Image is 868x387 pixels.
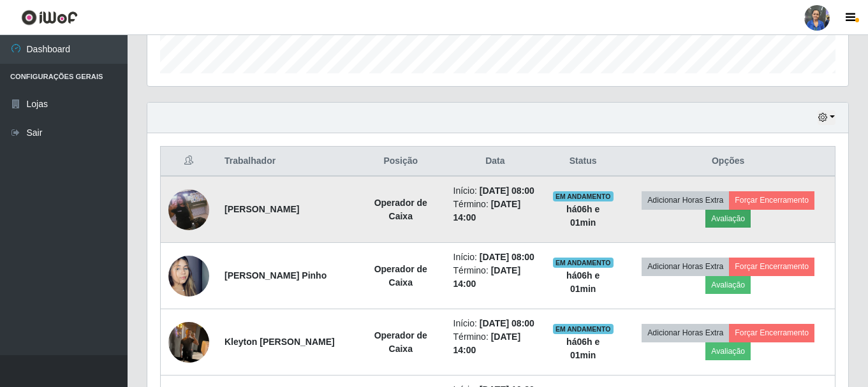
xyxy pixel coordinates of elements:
strong: Operador de Caixa [374,264,427,288]
img: 1755038431803.jpeg [168,315,209,369]
button: Avaliação [705,210,751,228]
strong: Operador de Caixa [374,330,427,354]
strong: há 06 h e 01 min [566,270,600,294]
span: EM ANDAMENTO [553,191,614,201]
li: Início: [453,184,538,198]
li: Término: [453,330,538,357]
button: Forçar Encerramento [729,324,814,342]
button: Avaliação [705,276,751,294]
th: Opções [621,147,835,177]
th: Status [545,147,621,177]
button: Forçar Encerramento [729,191,814,209]
li: Início: [453,317,538,330]
button: Adicionar Horas Extra [642,324,729,342]
strong: [PERSON_NAME] [224,204,299,214]
img: 1725070298663.jpeg [168,173,209,246]
li: Início: [453,251,538,264]
button: Adicionar Horas Extra [642,191,729,209]
time: [DATE] 08:00 [480,186,534,196]
img: CoreUI Logo [21,10,78,26]
strong: Kleyton [PERSON_NAME] [224,337,335,347]
strong: há 06 h e 01 min [566,337,600,360]
strong: [PERSON_NAME] Pinho [224,270,327,281]
li: Término: [453,264,538,291]
button: Avaliação [705,342,751,360]
strong: há 06 h e 01 min [566,204,600,228]
time: [DATE] 08:00 [480,252,534,262]
strong: Operador de Caixa [374,198,427,221]
li: Término: [453,198,538,224]
time: [DATE] 08:00 [480,318,534,328]
th: Trabalhador [217,147,356,177]
span: EM ANDAMENTO [553,324,614,334]
img: 1742004720131.jpeg [168,240,209,312]
th: Posição [356,147,446,177]
th: Data [446,147,545,177]
button: Forçar Encerramento [729,258,814,275]
span: EM ANDAMENTO [553,258,614,268]
button: Adicionar Horas Extra [642,258,729,275]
